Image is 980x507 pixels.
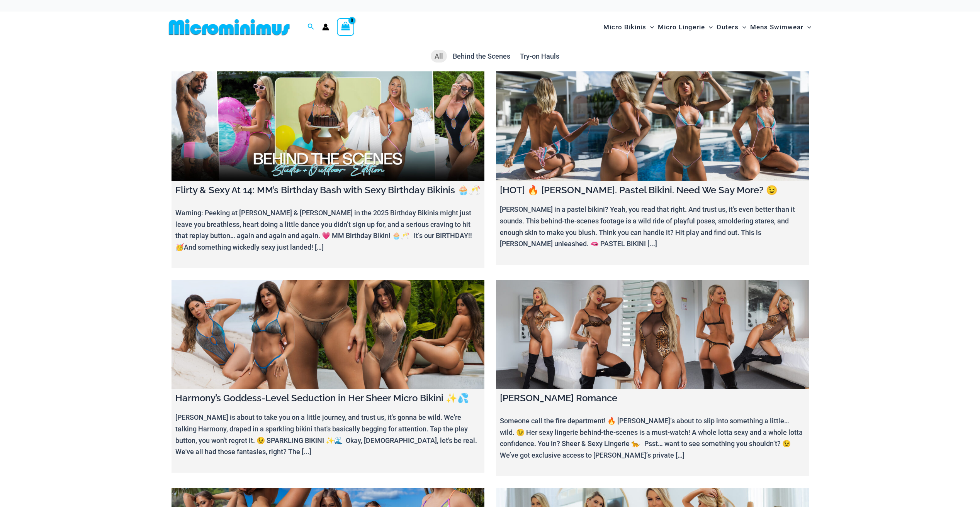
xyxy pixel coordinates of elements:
[705,17,713,37] span: Menu Toggle
[500,185,805,196] h4: [HOT] 🔥 [PERSON_NAME]. Pastel Bikini. Need We Say More? 😉
[500,204,805,250] p: [PERSON_NAME] in a pastel bikini? Yeah, you read that right. And trust us, it's even better than ...
[646,17,654,37] span: Menu Toggle
[307,22,314,32] a: Search icon link
[603,17,646,37] span: Micro Bikinis
[322,24,329,30] a: Account icon link
[717,17,739,37] span: Outers
[453,52,510,60] span: Behind the Scenes
[435,52,443,60] span: All
[803,17,811,37] span: Menu Toggle
[500,415,805,461] p: Someone call the fire department! 🔥 [PERSON_NAME]’s about to slip into something a little… wild. ...
[748,15,813,39] a: Mens SwimwearMenu ToggleMenu Toggle
[496,280,809,389] a: Ilana Savage Romance
[750,17,803,37] span: Mens Swimwear
[601,15,656,39] a: Micro BikinisMenu ToggleMenu Toggle
[496,71,809,181] a: [HOT] 🔥 Olivia. Pastel Bikini. Need We Say More? 😉
[337,18,355,36] a: View Shopping Cart, empty
[175,412,481,458] p: [PERSON_NAME] is about to take you on a little journey, and trust us, it's gonna be wild. We're t...
[172,280,484,389] a: Harmony’s Goddess-Level Seduction in Her Sheer Micro Bikini ✨💦
[175,185,481,196] h4: Flirty & Sexy At 14: MM’s Birthday Bash with Sexy Birthday Bikinis 🧁🥂
[715,15,748,39] a: OutersMenu ToggleMenu Toggle
[175,393,481,404] h4: Harmony’s Goddess-Level Seduction in Her Sheer Micro Bikini ✨💦
[175,207,481,253] p: Warning: Peeking at [PERSON_NAME] & [PERSON_NAME] in the 2025 Birthday Bikinis might just leave y...
[520,52,559,60] span: Try-on Hauls
[172,71,484,181] a: Flirty & Sexy At 14: MM’s Birthday Bash with Sexy Birthday Bikinis 🧁🥂
[500,393,805,404] h4: [PERSON_NAME] Romance
[600,14,815,40] nav: Site Navigation
[656,15,715,39] a: Micro LingerieMenu ToggleMenu Toggle
[166,19,293,36] img: MM SHOP LOGO FLAT
[739,17,746,37] span: Menu Toggle
[658,17,705,37] span: Micro Lingerie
